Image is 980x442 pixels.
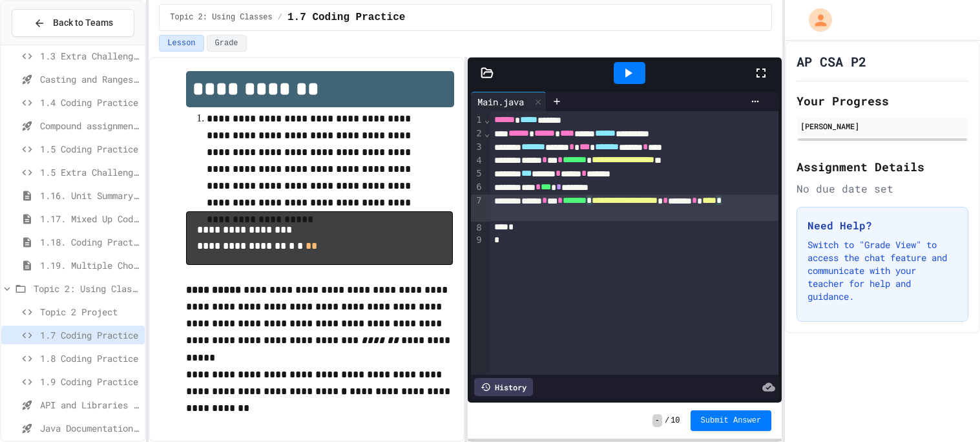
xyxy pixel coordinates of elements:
[471,92,547,111] div: Main.java
[797,181,968,196] div: No due date set
[808,218,957,233] h3: Need Help?
[797,52,866,70] h1: AP CSA P2
[671,416,680,426] span: 10
[40,421,140,435] span: Java Documentation with Comments - Topic 1.8
[665,416,669,426] span: /
[471,154,484,168] div: 4
[40,189,140,202] span: 1.16. Unit Summary 1a (1.1-1.6)
[795,5,835,35] div: My Account
[40,212,140,226] span: 1.17. Mixed Up Code Practice 1.1-1.6
[12,9,134,37] button: Back to Teams
[471,141,484,154] div: 3
[471,234,484,247] div: 9
[484,114,490,125] span: Fold line
[471,127,484,141] div: 2
[40,235,140,249] span: 1.18. Coding Practice 1a (1.1-1.6)
[40,119,140,132] span: Compound assignment operators - Quiz
[471,181,484,195] div: 6
[34,282,140,295] span: Topic 2: Using Classes
[40,328,140,342] span: 1.7 Coding Practice
[471,114,484,127] div: 1
[40,305,140,319] span: Topic 2 Project
[808,238,957,303] p: Switch to "Grade View" to access the chat feature and communicate with your teacher for help and ...
[701,416,762,426] span: Submit Answer
[471,167,484,181] div: 5
[691,410,772,431] button: Submit Answer
[652,414,662,427] span: -
[40,375,140,388] span: 1.9 Coding Practice
[207,35,247,52] button: Grade
[484,128,490,138] span: Fold line
[40,258,140,272] span: 1.19. Multiple Choice Exercises for Unit 1a (1.1-1.6)
[53,16,113,30] span: Back to Teams
[40,398,140,412] span: API and Libraries - Topic 1.7
[40,352,140,365] span: 1.8 Coding Practice
[159,35,203,52] button: Lesson
[471,95,530,109] div: Main.java
[474,378,533,396] div: History
[40,49,140,63] span: 1.3 Extra Challenge Problem
[40,142,140,156] span: 1.5 Coding Practice
[40,72,140,86] span: Casting and Ranges of variables - Quiz
[471,195,484,222] div: 7
[278,12,282,23] span: /
[40,165,140,179] span: 1.5 Extra Challenge Problem
[40,96,140,109] span: 1.4 Coding Practice
[797,158,968,176] h2: Assignment Details
[471,222,484,235] div: 8
[797,92,968,110] h2: Your Progress
[170,12,272,23] span: Topic 2: Using Classes
[800,120,964,132] div: [PERSON_NAME]
[287,10,405,25] span: 1.7 Coding Practice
